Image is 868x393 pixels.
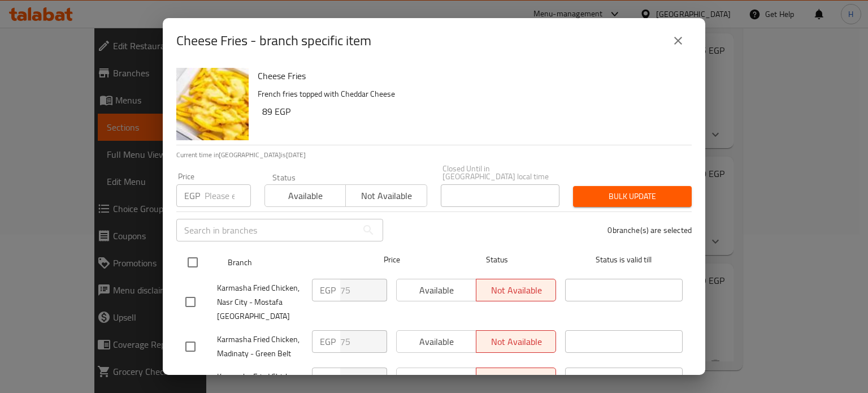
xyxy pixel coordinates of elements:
span: Status is valid till [565,253,683,267]
button: Bulk update [573,186,692,207]
input: Search in branches [176,219,357,241]
h2: Cheese Fries - branch specific item [176,32,371,50]
input: Please enter price [340,330,387,353]
span: Price [354,253,429,267]
p: 0 branche(s) are selected [607,224,692,236]
p: Current time in [GEOGRAPHIC_DATA] is [DATE] [176,150,692,160]
h6: 89 EGP [262,103,683,119]
span: Status [439,253,556,267]
h6: Cheese Fries [258,68,683,84]
span: Bulk update [582,189,683,204]
button: Not available [345,184,427,207]
p: EGP [184,189,200,202]
p: EGP [320,372,336,386]
button: close [665,27,692,54]
img: Cheese Fries [176,68,249,140]
span: Karmasha Fried Chicken, Nasr City - Mostafa [GEOGRAPHIC_DATA] [217,281,303,323]
p: EGP [320,283,336,297]
input: Please enter price [340,368,387,390]
p: French fries topped with Cheddar Cheese [258,87,683,101]
input: Please enter price [205,184,251,207]
span: Available [270,188,341,204]
span: Karmasha Fried Chicken, Madinaty - Green Belt [217,332,303,361]
input: Please enter price [340,279,387,301]
p: EGP [320,335,336,348]
span: Branch [228,256,345,270]
span: Not available [350,188,422,204]
button: Available [264,184,346,207]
